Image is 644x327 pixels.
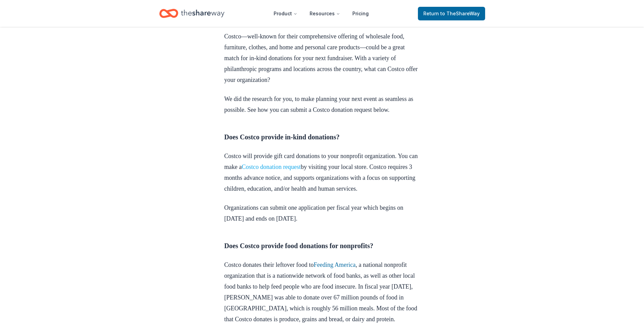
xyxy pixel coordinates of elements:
button: Resources [304,7,346,20]
p: Costco will provide gift card donations to your nonprofit organization. You can make a by visitin... [224,151,420,194]
a: Feeding America [314,261,355,268]
a: Returnto TheShareWay [418,7,485,20]
p: Organizations can submit one application per fiscal year which begins on [DATE] and ends on [DATE]. [224,202,420,224]
a: Home [159,5,224,21]
nav: Main [268,5,374,21]
button: Product [268,7,303,20]
a: Pricing [347,7,374,20]
p: We did the research for you, to make planning your next event as seamless as possible. See how yo... [224,93,420,115]
a: Costco donation request [242,163,301,170]
h3: Does Costco provide in-kind donations? [224,132,420,142]
span: to TheShareWay [440,11,480,16]
p: Costco donates their leftover food to , a national nonprofit organization that is a nationwide ne... [224,259,420,325]
p: Costco—well-known for their comprehensive offering of wholesale food, furniture, clothes, and hom... [224,31,420,85]
span: Return [423,10,480,18]
h3: Does Costco provide food donations for nonprofits? [224,240,420,251]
